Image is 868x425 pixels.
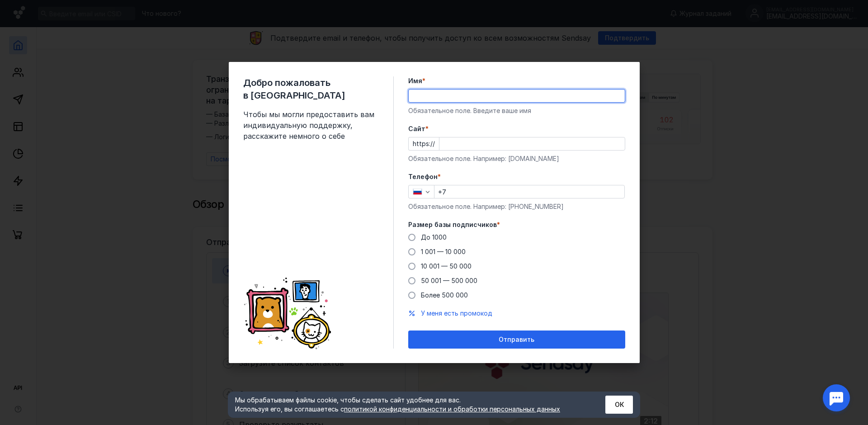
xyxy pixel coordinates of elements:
[408,124,425,133] span: Cайт
[421,309,492,318] button: У меня есть промокод
[499,336,534,344] span: Отправить
[421,291,468,299] span: Более 500 000
[421,277,477,284] span: 50 001 — 500 000
[243,76,379,102] span: Добро пожаловать в [GEOGRAPHIC_DATA]
[235,396,583,414] div: Мы обрабатываем файлы cookie, чтобы сделать сайт удобнее для вас. Используя его, вы соглашаетесь c
[421,248,466,255] span: 1 001 — 10 000
[243,109,379,142] span: Чтобы мы могли предоставить вам индивидуальную поддержку, расскажите немного о себе
[408,76,422,85] span: Имя
[408,202,625,211] div: Обязательное поле. Например: [PHONE_NUMBER]
[408,154,625,163] div: Обязательное поле. Например: [DOMAIN_NAME]
[344,405,560,413] a: политикой конфиденциальности и обработки персональных данных
[408,172,438,181] span: Телефон
[408,106,625,115] div: Обязательное поле. Введите ваше имя
[408,331,625,349] button: Отправить
[421,233,447,241] span: До 1000
[421,262,472,270] span: 10 001 — 50 000
[421,309,492,317] span: У меня есть промокод
[408,220,497,229] span: Размер базы подписчиков
[605,396,633,414] button: ОК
